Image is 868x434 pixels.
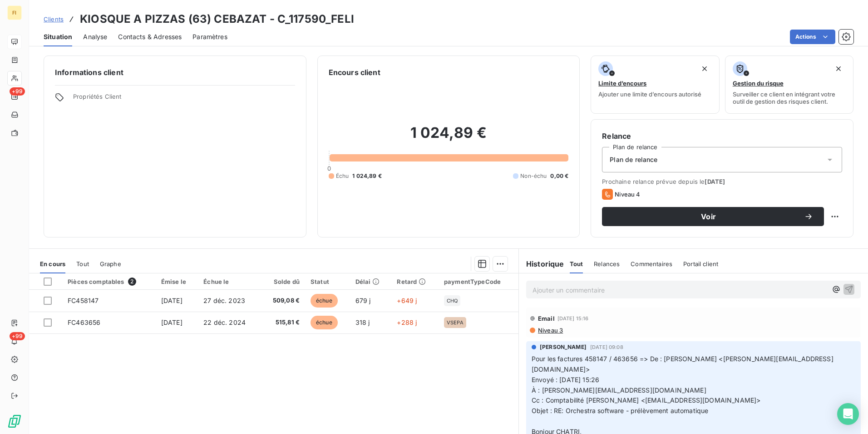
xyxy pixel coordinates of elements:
h6: Relance [602,131,842,141]
span: CHQ [447,298,458,303]
span: Portail client [683,260,718,267]
div: Statut [311,278,345,285]
span: Échu [336,172,349,180]
span: Plan de relance [610,155,657,164]
div: paymentTypeCode [444,278,513,285]
span: Propriétés Client [73,93,295,106]
span: Contacts & Adresses [118,32,182,41]
span: [DATE] 09:08 [590,344,623,350]
span: [PERSON_NAME] [540,343,587,351]
span: Relances [594,260,620,267]
span: Ajouter une limite d’encours autorisé [598,91,701,98]
span: Analyse [83,32,107,41]
span: 318 j [355,318,370,326]
span: +288 j [397,318,417,326]
span: Surveiller ce client en intégrant votre outil de gestion des risques client. [733,91,846,105]
button: Limite d’encoursAjouter une limite d’encours autorisé [591,56,719,114]
span: Clients [44,15,64,23]
img: Logo LeanPay [7,414,22,429]
span: Niveau 4 [615,191,640,198]
span: [DATE] [161,297,182,304]
span: FC458147 [68,297,99,304]
div: FI [7,5,22,20]
button: Actions [790,30,835,44]
span: [DATE] [705,178,725,185]
span: [DATE] 15:16 [557,316,589,321]
div: Retard [397,278,433,285]
div: Solde dû [266,278,300,285]
span: 509,08 € [266,296,300,305]
span: 0 [327,165,331,172]
span: Voir [613,213,804,220]
div: Délai [355,278,386,285]
div: Open Intercom Messenger [837,403,859,425]
h3: KIOSQUE A PIZZAS (63) CEBAZAT - C_117590_FELI [80,11,354,27]
h6: Encours client [329,67,380,78]
span: 1 024,89 € [352,172,382,180]
span: Limite d’encours [598,80,646,87]
span: Prochaine relance prévue depuis le [602,178,842,185]
span: Niveau 3 [537,327,563,334]
h6: Informations client [55,67,295,78]
span: 0,00 € [550,172,568,180]
span: 515,81 € [266,318,300,327]
span: VSEPA [447,320,464,325]
span: Paramètres [192,32,227,41]
span: échue [311,294,338,308]
button: Voir [602,207,824,226]
span: échue [311,316,338,329]
span: Gestion du risque [733,80,784,87]
span: Email [538,315,555,322]
h6: Historique [519,258,564,269]
span: Objet : RE: Orchestra software - prélèvement automatique [532,407,708,414]
span: [DATE] [161,318,182,326]
span: Graphe [100,260,121,267]
span: À : [PERSON_NAME][EMAIL_ADDRESS][DOMAIN_NAME] [532,386,706,394]
span: 22 déc. 2024 [203,318,246,326]
span: Pour les factures 458147 / 463656 => De : [PERSON_NAME] <[PERSON_NAME][EMAIL_ADDRESS][DOMAIN_NAME]> [532,355,833,373]
span: +649 j [397,297,417,304]
a: Clients [44,15,64,24]
span: Cc : Comptabilité [PERSON_NAME] <[EMAIL_ADDRESS][DOMAIN_NAME]> [532,396,760,404]
div: Émise le [161,278,192,285]
button: Gestion du risqueSurveiller ce client en intégrant votre outil de gestion des risques client. [725,56,853,114]
div: Pièces comptables [68,278,150,286]
span: 2 [128,278,136,286]
span: Tout [570,260,583,267]
span: Envoyé : [DATE] 15:26 [532,376,599,384]
span: +99 [10,332,25,340]
span: Tout [76,260,89,267]
h2: 1 024,89 € [329,124,569,151]
span: 27 déc. 2023 [203,297,245,304]
span: 679 j [355,297,371,304]
span: FC463656 [68,318,100,326]
div: Échue le [203,278,255,285]
span: Non-échu [520,172,547,180]
span: Commentaires [631,260,672,267]
span: En cours [40,260,65,267]
span: +99 [10,87,25,96]
span: Situation [44,32,72,41]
